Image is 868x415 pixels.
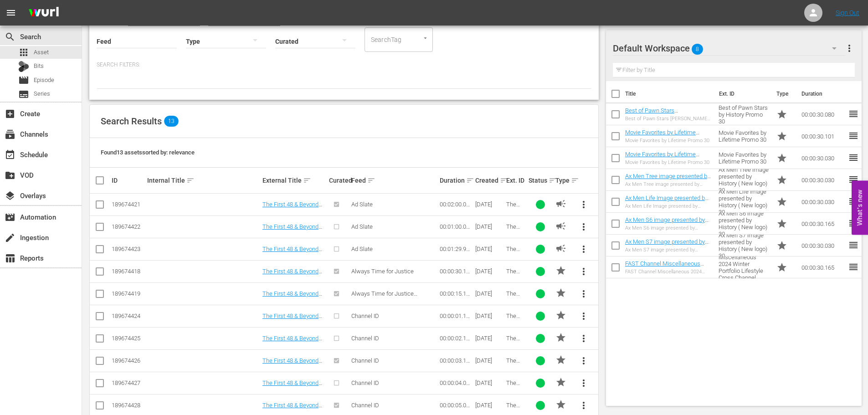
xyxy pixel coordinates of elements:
[440,335,473,342] div: 00:00:02.133
[351,402,379,409] span: Channel ID
[555,220,566,231] span: AD
[798,191,848,213] td: 00:00:30.030
[506,223,525,278] span: The First 48 & Beyond by A&E Ad Slate 60
[262,335,322,348] a: The First 48 & Beyond Channel ID 2
[578,266,589,277] span: more_vert
[186,176,195,184] span: sort
[262,313,322,326] a: The First 48 & Beyond Channel ID 1
[625,181,711,187] div: Ax Men Tree image presented by History ( New logo) 30
[18,75,29,86] span: Episode
[625,238,709,252] a: Ax Men S7 image presented by History ( New logo) 30
[848,218,859,229] span: reorder
[776,218,787,229] span: Promo
[715,213,773,235] td: Ax Men S6 image presented by History ( New logo) 30
[500,176,508,184] span: sort
[625,225,711,231] div: Ax Men S6 image presented by History ( New logo) 30
[475,402,503,409] div: [DATE]
[848,152,859,163] span: reorder
[625,195,709,208] a: Ax Men Life Image presented by History ( New logo) 30
[836,9,859,16] a: Sign Out
[112,268,144,275] div: 189674418
[475,223,503,230] div: [DATE]
[262,379,322,393] a: The First 48 & Beyond Channel ID 4
[475,201,503,208] div: [DATE]
[97,61,591,69] p: Search Filters:
[715,169,773,191] td: Ax Men Tree image presented by History ( New logo) 30
[714,81,771,107] th: Ext. ID
[34,76,54,85] span: Episode
[101,149,195,156] span: Found 13 assets sorted by: relevance
[848,130,859,141] span: reorder
[5,7,16,18] span: menu
[573,194,595,215] button: more_vert
[625,138,711,143] div: Movie Favorites by Lifetime Promo 30
[351,290,417,304] span: Always Time for Justice Cutdown
[112,313,144,319] div: 189674424
[771,81,796,107] th: Type
[844,43,855,54] span: more_vert
[112,177,144,184] div: ID
[549,176,557,184] span: sort
[852,180,868,235] button: Open Feedback Widget
[5,149,15,160] span: Schedule
[625,129,699,143] a: Movie Favorites by Lifetime Promo 30
[506,177,526,184] div: Ext. ID
[440,379,473,386] div: 00:00:04.074
[573,350,595,372] button: more_vert
[848,240,859,251] span: reorder
[625,260,708,281] a: FAST Channel Miscellaneous 2024 Winter Portfolio Lifestyle Cross Channel [PERSON_NAME]
[475,357,503,364] div: [DATE]
[613,36,845,61] div: Default Workspace
[262,246,322,259] a: The First 48 & Beyond Ad Slate 90
[798,103,848,125] td: 00:00:30.080
[578,333,589,344] span: more_vert
[578,288,589,299] span: more_vert
[262,290,322,304] a: The First 48 & Beyond Justice Promo 15
[262,268,322,282] a: The First 48 & Beyond Justice Promo 30
[578,311,589,322] span: more_vert
[555,287,566,298] span: PROMO
[848,261,859,272] span: reorder
[351,223,373,230] span: Ad Slate
[112,335,144,342] div: 189674425
[18,61,29,72] div: Bits
[555,243,566,254] span: AD
[506,201,525,256] span: The First 48 & Beyond by A&E Ad Slate 120
[440,201,473,208] div: 00:02:00.085
[555,399,566,410] span: PROMO
[147,175,260,186] div: Internal Title
[798,147,848,169] td: 00:00:30.030
[573,283,595,305] button: more_vert
[262,175,326,186] div: External Title
[5,129,15,140] span: Channels
[798,213,848,235] td: 00:00:30.165
[715,147,773,169] td: Movie Favorites by Lifetime Promo 30
[776,262,787,273] span: Promo
[578,199,589,210] span: more_vert
[625,269,711,275] div: FAST Channel Miscellaneous 2024 Winter Portfolio Lifestyle Cross Channel [PERSON_NAME]
[18,47,29,58] span: Asset
[555,377,566,388] span: PROMO
[5,108,15,119] span: Create
[844,37,855,59] button: more_vert
[506,268,525,316] span: The First 48 & Beyond by A&E Promo 30
[555,310,566,321] span: PROMO
[112,290,144,297] div: 189674419
[440,223,473,230] div: 00:01:00.074
[351,313,379,319] span: Channel ID
[578,378,589,389] span: more_vert
[112,223,144,230] div: 189674422
[164,116,179,127] span: 13
[351,268,414,275] span: Always Time for Justice
[571,176,579,184] span: sort
[351,175,437,186] div: Feed
[440,175,473,186] div: Duration
[440,313,473,319] div: 00:00:01.109
[506,246,525,300] span: The First 48 & Beyond by A&E Ad Slate 90
[573,305,595,327] button: more_vert
[573,328,595,349] button: more_vert
[351,379,379,386] span: Channel ID
[776,196,787,207] span: Promo
[776,109,787,120] span: Promo
[555,175,570,186] div: Type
